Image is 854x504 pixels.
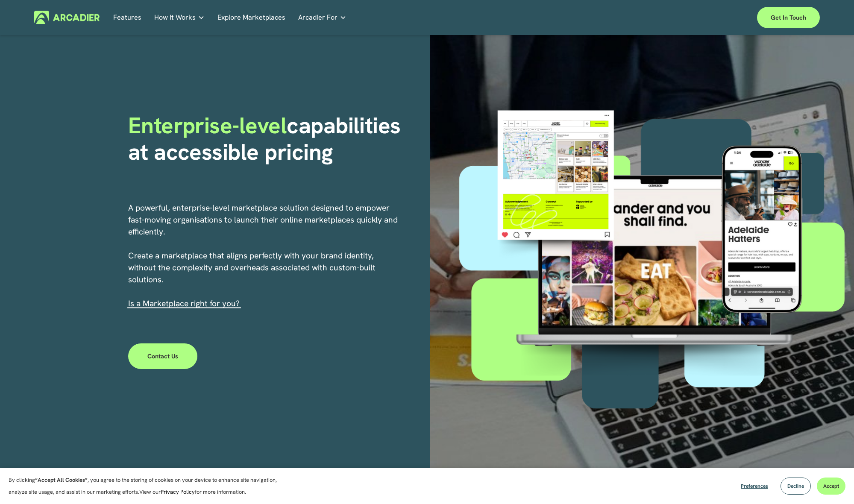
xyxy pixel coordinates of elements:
img: Arcadier [34,11,100,24]
strong: “Accept All Cookies” [35,476,88,483]
button: Decline [781,478,811,495]
span: Accept [823,483,839,489]
span: Arcadier For [298,12,337,23]
a: folder dropdown [298,11,346,24]
span: Decline [787,483,804,489]
a: Contact Us [128,343,198,369]
a: Explore Marketplaces [217,11,285,24]
a: folder dropdown [154,11,205,24]
span: I [128,298,240,309]
p: By clicking , you agree to the storing of cookies on your device to enhance site navigation, anal... [9,474,286,498]
p: A powerful, enterprise-level marketplace solution designed to empower fast-moving organisations t... [128,202,399,310]
button: Accept [817,478,845,495]
a: Privacy Policy [161,488,195,495]
a: Get in touch [757,7,820,28]
span: How It Works [154,12,196,23]
strong: capabilities at accessible pricing [128,111,407,167]
a: Features [113,11,141,24]
span: Preferences [741,483,768,489]
button: Preferences [734,478,775,495]
a: s a Marketplace right for you? [130,298,240,309]
span: Enterprise-level [128,111,287,140]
